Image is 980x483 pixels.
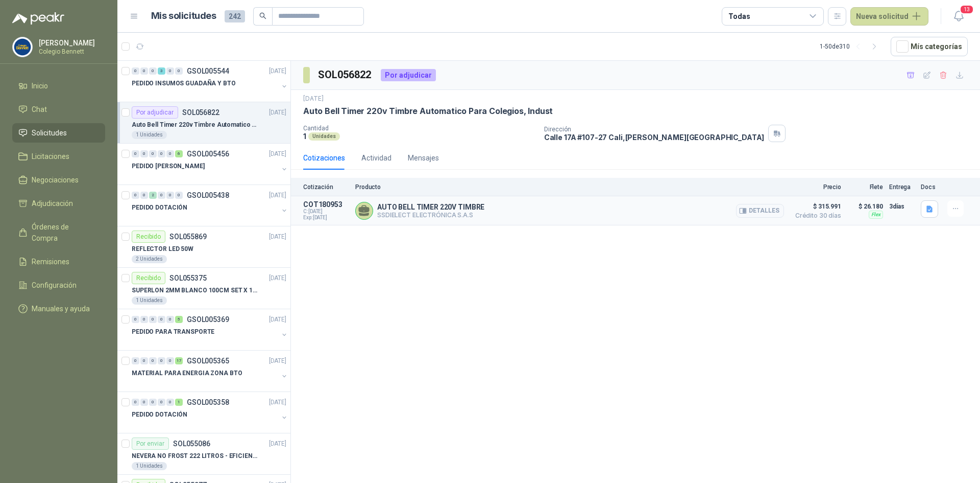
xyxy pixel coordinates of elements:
[12,217,105,248] a: Órdenes de Compra
[269,356,286,366] p: [DATE]
[361,152,391,164] div: Actividad
[303,183,349,191] p: Cotización
[132,396,288,429] a: 0 0 0 0 0 1 GSOL005358[DATE] PEDIDO DOTACIÓN
[187,357,229,364] p: GSOL005365
[850,7,928,26] button: Nueva solicitud
[117,102,290,144] a: Por adjudicarSOL056822[DATE] Auto Bell Timer 220v Timbre Automatico Para Colegios, Indust1 Unidades
[960,5,974,14] span: 13
[32,198,73,209] span: Adjudicación
[259,12,266,19] span: search
[166,357,174,364] div: 0
[408,152,439,164] div: Mensajes
[132,255,167,263] div: 2 Unidades
[132,462,167,470] div: 1 Unidades
[269,439,286,449] p: [DATE]
[820,38,883,55] div: 1 - 50 de 310
[269,149,286,159] p: [DATE]
[32,80,48,91] span: Inicio
[949,7,968,26] button: 13
[377,211,484,219] p: SSDIELECT ELECTRÓNICA S.A.S
[140,67,148,75] div: 0
[158,192,165,199] div: 0
[149,316,157,323] div: 0
[13,37,32,57] img: Company Logo
[12,170,105,190] a: Negociaciones
[12,275,105,295] a: Configuración
[318,67,373,83] h3: SOL056822
[166,399,174,406] div: 0
[187,399,229,406] p: GSOL005358
[303,209,349,215] span: C: [DATE]
[32,174,79,186] span: Negociaciones
[225,10,245,22] span: 242
[117,433,290,475] a: Por enviarSOL055086[DATE] NEVERA NO FROST 222 LITROS - EFICIENCIA ENERGETICA A1 Unidades
[187,192,229,199] p: GSOL005438
[166,150,174,157] div: 0
[869,211,883,219] div: Flex
[303,125,536,132] p: Cantidad
[175,316,183,323] div: 5
[303,215,349,221] span: Exp: [DATE]
[158,67,165,75] div: 3
[149,150,157,157] div: 0
[132,296,167,305] div: 1 Unidades
[187,150,229,157] p: GSOL005456
[132,79,236,88] p: PEDIDO INSUMOS GUADAÑA Y BTO
[169,274,207,282] p: SOL055375
[12,76,105,96] a: Inicio
[158,150,165,157] div: 0
[132,203,187,213] p: PEDIDO DOTACIÓN
[149,357,157,364] div: 0
[32,221,95,244] span: Órdenes de Compra
[166,67,174,75] div: 0
[140,316,148,323] div: 0
[132,272,165,284] div: Recibido
[889,183,915,191] p: Entrega
[151,9,216,24] h1: Mis solicitudes
[32,256,69,267] span: Remisiones
[132,369,242,378] p: MATERIAL PARA ENERGIA ZONA BTO
[12,299,105,318] a: Manuales y ayuda
[790,213,841,219] span: Crédito 30 días
[140,357,148,364] div: 0
[308,132,340,141] div: Unidades
[269,273,286,283] p: [DATE]
[132,148,288,180] a: 0 0 0 0 0 6 GSOL005456[DATE] PEDIDO [PERSON_NAME]
[132,131,167,139] div: 1 Unidades
[132,355,288,387] a: 0 0 0 0 0 17 GSOL005365[DATE] MATERIAL PARA ENERGIA ZONA BTO
[790,183,841,191] p: Precio
[132,106,178,119] div: Por adjudicar
[175,357,183,364] div: 17
[728,11,750,22] div: Todas
[166,316,174,323] div: 0
[158,316,165,323] div: 0
[381,69,436,81] div: Por adjudicar
[847,200,883,213] p: $ 26.180
[132,244,193,254] p: REFLECTOR LED 50W
[132,231,165,243] div: Recibido
[12,252,105,271] a: Remisiones
[32,280,77,291] span: Configuración
[544,133,765,142] p: Calle 17A #107-27 Cali , [PERSON_NAME][GEOGRAPHIC_DATA]
[149,192,157,199] div: 2
[132,316,139,323] div: 0
[132,65,288,98] a: 0 0 0 3 0 0 GSOL005544[DATE] PEDIDO INSUMOS GUADAÑA Y BTO
[132,451,259,461] p: NEVERA NO FROST 222 LITROS - EFICIENCIA ENERGETICA A
[269,66,286,76] p: [DATE]
[166,192,174,199] div: 0
[132,438,169,450] div: Por enviar
[269,315,286,325] p: [DATE]
[790,200,841,213] span: $ 315.991
[158,399,165,406] div: 0
[149,399,157,406] div: 0
[132,150,139,157] div: 0
[132,410,187,420] p: PEDIDO DOTACIÓN
[169,233,207,240] p: SOL055869
[158,357,165,364] div: 0
[132,162,205,171] p: PEDIDO [PERSON_NAME]
[355,183,784,191] p: Producto
[544,126,765,133] p: Dirección
[32,104,47,115] span: Chat
[889,200,915,213] p: 3 días
[132,286,259,295] p: SUPERLON 2MM BLANCO 100CM SET X 150 METROS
